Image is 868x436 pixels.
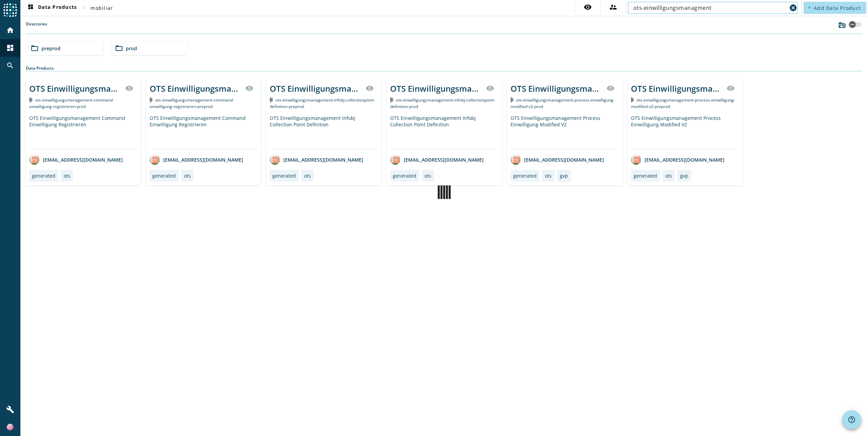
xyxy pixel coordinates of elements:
div: ots [184,172,191,179]
label: Directories [26,21,47,34]
div: generated [393,172,416,179]
mat-icon: folder_open [31,44,39,52]
div: OTS Einwilligungsmanagement Process Einwilligung Modified V2 [631,83,723,94]
img: avatar [511,155,521,165]
div: OTS Einwilligungsmanagement Command Einwilligung Registrieren [29,115,137,149]
mat-icon: help_outline [848,416,856,424]
div: [EMAIL_ADDRESS][DOMAIN_NAME] [631,155,724,165]
mat-icon: build [6,405,14,414]
mat-icon: dashboard [27,4,35,12]
img: Kafka Topic: ots-einwilligungsmanagement-command-einwilligung-registrieren-prod [29,97,32,102]
div: OTS Einwilligungsmanagement Infobj Collection Point Definition [390,115,498,149]
div: [EMAIL_ADDRESS][DOMAIN_NAME] [29,155,123,165]
mat-icon: supervisor_account [609,3,617,11]
mat-icon: chevron_right [80,3,88,12]
div: gvp [560,172,568,179]
span: Add Data Product [814,5,861,11]
button: Add Data Product [803,2,866,14]
div: [EMAIL_ADDRESS][DOMAIN_NAME] [150,155,243,165]
img: avatar [29,155,39,165]
div: OTS Einwilligungsmanagement Process Einwilligung Modified V2 [511,83,602,94]
input: Search (% or * for wildcards) [633,4,787,12]
mat-icon: visibility [606,84,615,92]
button: Data Products [24,2,80,14]
div: OTS Einwilligungsmanagement Process Einwilligung Modified V2 [511,115,619,149]
div: [EMAIL_ADDRESS][DOMAIN_NAME] [511,155,604,165]
div: gvp [680,172,688,179]
span: preprod [41,45,61,52]
img: avatar [270,155,280,165]
span: Kafka Topic: ots-einwilligungsmanagement-command-einwilligung-registrieren-prod [29,97,114,109]
span: Kafka Topic: ots-einwilligungsmanagement-process-einwilligung-modified-v2-preprod [631,97,735,109]
mat-icon: dashboard [6,44,14,52]
img: a1f413f185f42e5fbc95133e9187bf66 [7,424,14,431]
button: mobiliar [88,2,116,14]
img: avatar [631,155,641,165]
span: Kafka Topic: ots-einwilligungsmanagement-infobj-collectionpoint-definition-prod [390,97,495,109]
div: OTS Einwilligungsmanagement Infobj Collection Point Definition [270,115,378,149]
div: generated [32,172,55,179]
div: generated [272,172,296,179]
div: ots [304,172,311,179]
span: Kafka Topic: ots-einwilligungsmanagement-process-einwilligung-modified-v2-prod [511,97,615,109]
div: generated [513,172,537,179]
mat-icon: visibility [366,84,374,92]
img: spoud-logo.svg [3,3,17,17]
mat-icon: visibility [584,3,592,11]
mat-icon: visibility [125,84,133,92]
mat-icon: add [807,6,811,10]
img: Kafka Topic: ots-einwilligungsmanagement-infobj-collectionpoint-definition-prod [390,97,393,102]
span: Data Products [27,4,77,12]
div: OTS Einwilligungsmanagement Command Einwilligung Registrieren [150,115,258,149]
div: Data Products [26,65,863,71]
mat-icon: home [6,26,14,34]
mat-icon: search [6,61,14,70]
mat-icon: folder_open [115,44,123,52]
img: Kafka Topic: ots-einwilligungsmanagement-command-einwilligung-registrieren-preprod [150,97,153,102]
img: avatar [150,155,160,165]
button: Clear [788,3,798,13]
div: OTS Einwilligungsmanagement Infobj Collection Point Definition [270,83,362,94]
div: ots [665,172,672,179]
div: [EMAIL_ADDRESS][DOMAIN_NAME] [270,155,363,165]
span: Kafka Topic: ots-einwilligungsmanagement-command-einwilligung-registrieren-preprod [150,97,234,109]
div: [EMAIL_ADDRESS][DOMAIN_NAME] [390,155,484,165]
div: generated [152,172,176,179]
span: prod [126,45,137,52]
mat-icon: visibility [727,84,735,92]
div: OTS Einwilligungsmanagement Infobj Collection Point Definition [390,83,482,94]
div: OTS Einwilligungsmanagement Command Einwilligung Registrieren [150,83,241,94]
div: ots [424,172,431,179]
img: Kafka Topic: ots-einwilligungsmanagement-process-einwilligung-modified-v2-preprod [631,97,634,102]
img: Kafka Topic: ots-einwilligungsmanagement-process-einwilligung-modified-v2-prod [511,97,514,102]
img: Kafka Topic: ots-einwilligungsmanagement-infobj-collectionpoint-definition-preprod [270,97,273,102]
div: generated [634,172,657,179]
mat-icon: cancel [789,4,797,12]
span: Kafka Topic: ots-einwilligungsmanagement-infobj-collectionpoint-definition-preprod [270,97,375,109]
mat-icon: visibility [245,84,253,92]
div: ots [545,172,552,179]
div: OTS Einwilligungsmanagement Command Einwilligung Registrieren [29,83,121,94]
img: avatar [390,155,400,165]
mat-icon: visibility [486,84,494,92]
div: ots [64,172,70,179]
div: OTS Einwilligungsmanagement Process Einwilligung Modified V2 [631,115,739,149]
span: mobiliar [90,5,113,11]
